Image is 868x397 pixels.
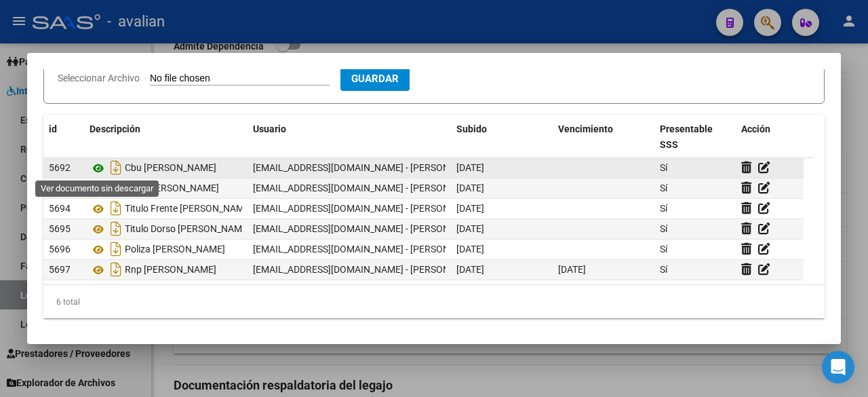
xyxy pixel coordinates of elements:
[253,223,483,234] span: [EMAIL_ADDRESS][DOMAIN_NAME] - [PERSON_NAME]
[253,203,483,214] span: [EMAIL_ADDRESS][DOMAIN_NAME] - [PERSON_NAME]
[660,264,667,275] span: Sí
[553,115,654,159] datatable-header-cell: Vencimiento
[107,259,125,280] i: Descargar documento
[558,124,613,134] span: Vencimiento
[90,124,140,134] span: Descripción
[736,115,804,159] datatable-header-cell: Acción
[49,244,71,254] span: 5696
[253,183,483,193] span: [EMAIL_ADDRESS][DOMAIN_NAME] - [PERSON_NAME]
[660,183,667,193] span: Sí
[456,223,484,234] span: [DATE]
[125,163,216,174] span: Cbu [PERSON_NAME]
[253,162,483,173] span: [EMAIL_ADDRESS][DOMAIN_NAME] - [PERSON_NAME]
[49,264,71,275] span: 5697
[351,73,399,85] span: Guardar
[125,224,250,235] span: Titulo Dorso [PERSON_NAME]
[58,73,140,83] span: Seleccionar Archivo
[456,203,484,214] span: [DATE]
[456,162,484,173] span: [DATE]
[107,177,125,199] i: Descargar documento
[49,223,71,234] span: 5695
[340,66,410,91] button: Guardar
[49,124,57,134] span: id
[107,218,125,240] i: Descargar documento
[49,162,71,173] span: 5692
[558,264,586,275] span: [DATE]
[660,223,667,234] span: Sí
[49,183,71,193] span: 5693
[107,197,125,219] i: Descargar documento
[84,115,248,159] datatable-header-cell: Descripción
[125,183,219,194] span: Arca [PERSON_NAME]
[43,115,84,159] datatable-header-cell: id
[456,244,484,254] span: [DATE]
[248,115,451,159] datatable-header-cell: Usuario
[125,265,216,276] span: Rnp [PERSON_NAME]
[660,244,667,254] span: Sí
[456,124,487,134] span: Subido
[660,203,667,214] span: Sí
[49,203,71,214] span: 5694
[451,115,553,159] datatable-header-cell: Subido
[107,157,125,178] i: Descargar documento
[43,285,825,319] div: 6 total
[125,204,252,214] span: Titulo Frente [PERSON_NAME]
[456,183,484,193] span: [DATE]
[456,264,484,275] span: [DATE]
[125,244,225,255] span: Poliza [PERSON_NAME]
[107,238,125,260] i: Descargar documento
[660,124,713,150] span: Presentable SSS
[654,115,736,159] datatable-header-cell: Presentable SSS
[253,264,483,275] span: [EMAIL_ADDRESS][DOMAIN_NAME] - [PERSON_NAME]
[253,124,286,134] span: Usuario
[660,162,667,173] span: Sí
[822,351,854,383] div: Open Intercom Messenger
[253,244,483,254] span: [EMAIL_ADDRESS][DOMAIN_NAME] - [PERSON_NAME]
[741,124,770,134] span: Acción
